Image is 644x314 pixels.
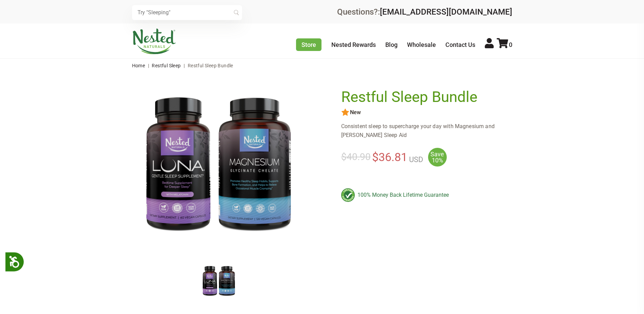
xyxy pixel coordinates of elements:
img: Restful Sleep Bundle [202,264,236,298]
span: 0 [509,41,512,48]
span: USD [407,155,423,164]
nav: breadcrumbs [132,59,512,72]
a: Nested Rewards [331,41,376,48]
img: star.svg [341,108,349,117]
a: Blog [385,41,398,48]
div: Consistent sleep to supercharge your day with Magnesium and [PERSON_NAME] Sleep Aid [341,122,512,140]
span: Save 10% [428,148,447,167]
input: Try "Sleeping" [132,5,242,20]
div: Questions?: [337,8,512,16]
a: Store [296,38,321,51]
span: $36.81 [372,151,423,164]
a: Home [132,63,145,68]
img: badge-lifetimeguarantee-color.svg [341,188,355,202]
img: Nested Naturals [132,29,176,54]
span: Restful Sleep Bundle [188,63,233,68]
span: | [146,63,151,68]
img: Restful Sleep Bundle [143,89,295,241]
a: Wholesale [407,41,436,48]
h1: Restful Sleep Bundle [341,89,509,106]
a: Contact Us [445,41,475,48]
a: [EMAIL_ADDRESS][DOMAIN_NAME] [380,7,512,17]
div: 100% Money Back Lifetime Guarantee [341,188,512,202]
span: New [349,109,361,116]
a: Restful Sleep [152,63,181,68]
a: 0 [497,41,512,48]
span: $40.90 [341,152,371,162]
span: | [182,63,186,68]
